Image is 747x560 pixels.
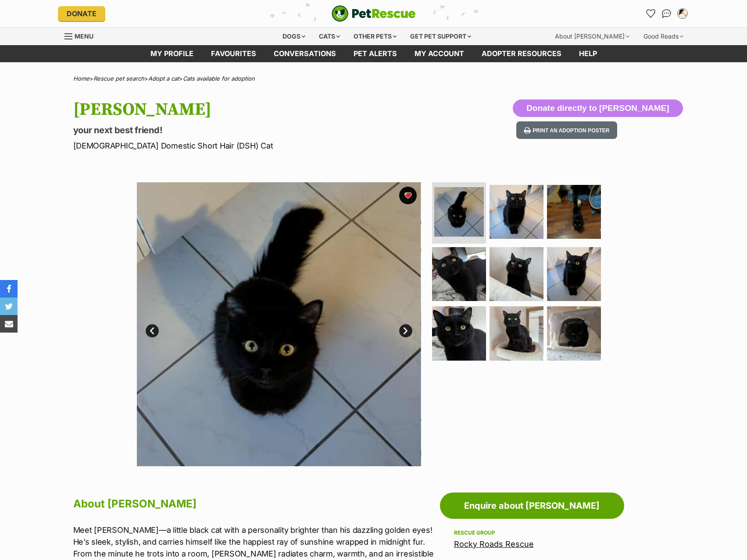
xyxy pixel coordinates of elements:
img: Photo of Pasham [547,306,601,360]
img: Photo of Pasham [490,247,543,301]
a: Pet alerts [345,45,406,62]
p: your next best friend! [73,124,444,136]
div: About [PERSON_NAME] [549,28,636,45]
div: Get pet support [404,28,477,45]
a: Favourites [202,45,265,62]
a: Home [73,75,89,82]
a: Rescue pet search [93,75,144,82]
div: > > > [51,75,696,82]
div: Rescue group [454,529,610,536]
a: Prev [146,324,159,337]
img: Photo of Pasham [547,247,601,301]
img: Jessica Morgan profile pic [678,9,687,18]
img: Photo of Pasham [490,185,543,239]
a: Favourites [644,7,658,21]
p: [DEMOGRAPHIC_DATA] Domestic Short Hair (DSH) Cat [73,140,444,152]
a: Cats available for adoption [183,75,255,82]
h1: [PERSON_NAME] [73,99,444,120]
img: Photo of Pasham [421,182,705,466]
a: Adopter resources [473,45,570,62]
button: My account [676,7,690,21]
a: Menu [64,28,100,43]
a: Conversations [660,7,674,21]
a: Next [399,324,412,337]
a: Adopt a cat [148,75,179,82]
img: logo-cat-932fe2b9b8326f06289b0f2fb663e598f794de774fb13d1741a6617ecf9a85b4.svg [332,5,416,22]
ul: Account quick links [644,7,690,21]
img: Photo of Pasham [432,306,486,360]
button: favourite [399,187,417,204]
a: conversations [265,45,345,62]
img: chat-41dd97257d64d25036548639549fe6c8038ab92f7586957e7f3b1b290dea8141.svg [662,9,671,18]
a: Rocky Roads Rescue [454,539,534,549]
a: Help [570,45,606,62]
img: Photo of Pasham [432,247,486,301]
img: Photo of Pasham [547,185,601,239]
div: Cats [313,28,346,45]
div: Good Reads [637,28,690,45]
button: Print an adoption poster [516,121,617,139]
a: PetRescue [332,5,416,22]
img: Photo of Pasham [434,187,484,237]
a: My profile [142,45,202,62]
span: Menu [75,32,93,40]
a: My account [406,45,473,62]
a: Enquire about [PERSON_NAME] [440,493,624,519]
button: Donate directly to [PERSON_NAME] [513,99,683,117]
div: Other pets [347,28,403,45]
div: Dogs [276,28,311,45]
img: Photo of Pasham [137,182,421,466]
h2: About [PERSON_NAME] [73,494,436,514]
img: Photo of Pasham [490,306,543,360]
a: Donate [58,6,105,21]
